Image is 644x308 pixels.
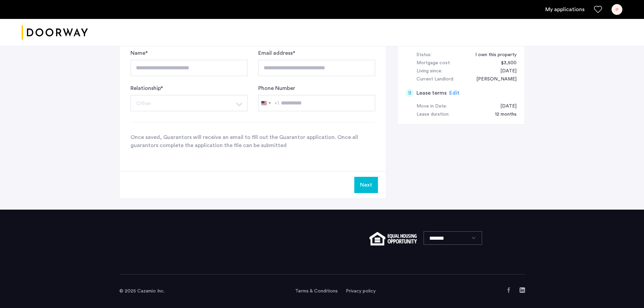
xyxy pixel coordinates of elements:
button: Selected country [259,95,279,111]
div: 9 [406,89,414,97]
div: IF [612,4,622,15]
a: Privacy policy [346,288,376,294]
span: © 2025 Cazamio Inc. [119,289,165,293]
div: Living since: [416,67,442,75]
a: Favorites [594,5,602,14]
div: +1 [274,99,279,107]
button: Select option [231,95,247,111]
div: 12 months [488,111,517,119]
p: Once saved, Guarantors will receive an email to fill out the Guarantor application. Once all guar... [130,133,375,149]
a: Facebook [506,287,511,293]
label: Email address * [258,49,295,57]
div: Status: [416,51,431,59]
img: arrow [236,102,242,107]
div: Current Landlord: [416,75,454,84]
label: Name * [130,49,148,57]
div: Mortgage cost: [416,59,451,67]
a: LinkedIn [520,287,525,293]
a: My application [545,5,585,14]
div: $3,500 [494,59,517,67]
label: Relationship * [130,84,163,92]
button: Select option [130,95,232,111]
div: I own this property [469,51,517,59]
select: Language select [424,231,482,245]
div: 08/01/2002 [494,67,517,75]
label: Phone Number [258,84,295,92]
div: 09/01/2025 [494,102,517,111]
span: Edit [449,90,459,96]
img: equal-housing.png [369,232,416,245]
div: Ira Forman [470,75,517,84]
h5: Lease terms [416,89,447,97]
a: Cazamio logo [22,20,88,45]
div: Move in Date: [416,102,447,111]
button: Next [354,177,378,193]
a: Terms and conditions [295,288,338,294]
img: logo [22,20,88,45]
div: Lease duration: [416,111,449,119]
